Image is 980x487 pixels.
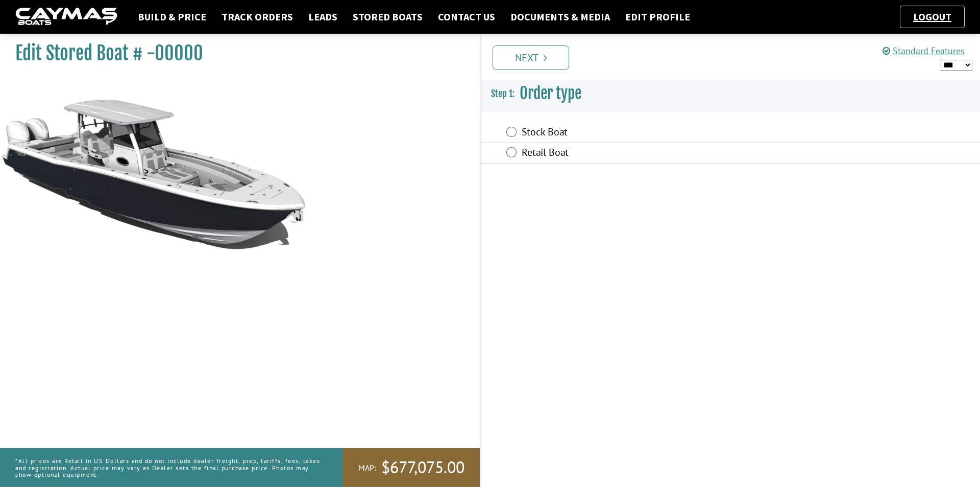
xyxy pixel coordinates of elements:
a: Stored Boats [348,10,428,24]
img: caymas-dealer-connect-2ed40d3bc7270c1d8d7ffb4b79bf05adc795679939227970def78ec6f6c03838.gif [15,8,117,27]
label: Stock Boat [522,126,797,141]
a: Logout [908,10,957,23]
a: Standard Features [883,45,965,57]
a: Documents & Media [505,10,615,24]
label: Retail Boat [522,146,797,161]
p: *All prices are Retail in US Dollars and do not include dealer freight, prep, tariffs, fees, taxe... [15,452,320,483]
a: Build & Price [133,10,211,24]
h3: Order type [481,75,980,112]
a: Leads [303,10,342,24]
a: Track Orders [216,10,298,24]
a: Next [493,45,569,70]
h1: Edit Stored Boat # -00000 [15,42,454,65]
span: $677,075.00 [381,457,464,478]
span: MAP: [358,462,376,473]
a: Edit Profile [620,10,695,24]
ul: Pagination [490,44,980,70]
a: MAP:$677,075.00 [343,448,480,487]
a: Contact Us [433,10,500,24]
